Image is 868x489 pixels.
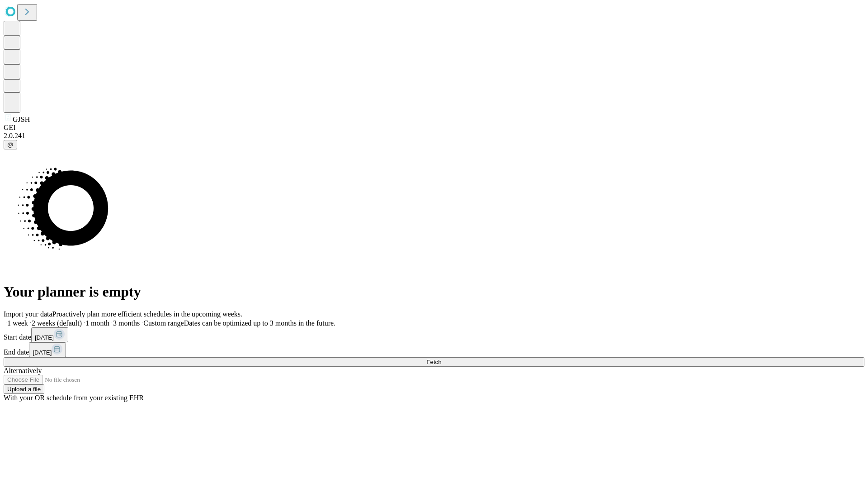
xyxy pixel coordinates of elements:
span: 1 month [85,319,109,327]
div: Start date [4,327,864,342]
span: GJSH [13,115,30,123]
span: Import your data [4,310,52,318]
span: 3 months [113,319,140,327]
button: Fetch [4,357,864,367]
span: Dates can be optimized up to 3 months in the future. [184,319,335,327]
div: 2.0.241 [4,132,864,140]
span: 1 week [7,319,28,327]
span: 2 weeks (default) [32,319,82,327]
button: @ [4,140,17,149]
span: Custom range [143,319,184,327]
button: Upload a file [4,384,44,394]
button: [DATE] [31,327,68,342]
span: [DATE] [33,349,52,356]
span: Alternatively [4,367,42,374]
h1: Your planner is empty [4,283,864,300]
div: End date [4,342,864,357]
span: Fetch [426,359,441,365]
span: Proactively plan more efficient schedules in the upcoming weeks. [52,310,242,318]
button: [DATE] [29,342,66,357]
div: GEI [4,124,864,132]
span: @ [7,141,14,148]
span: With your OR schedule from your existing EHR [4,394,144,402]
span: [DATE] [35,334,54,341]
